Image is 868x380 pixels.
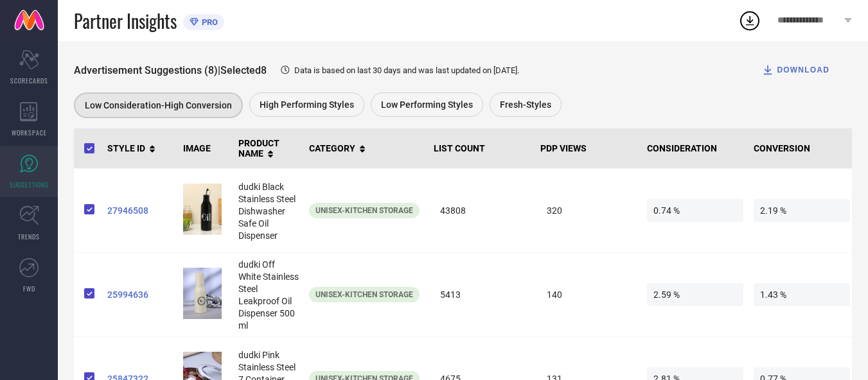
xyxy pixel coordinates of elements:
[10,180,49,189] span: SUGGESTIONS
[74,8,177,34] span: Partner Insights
[233,128,304,169] th: PRODUCT NAME
[754,283,850,306] span: 1.43 %
[500,99,551,110] span: Fresh-Styles
[199,17,218,27] span: PRO
[107,289,173,300] a: 25994636
[647,199,743,222] span: 0.74 %
[218,64,220,76] span: |
[178,128,233,169] th: IMAGE
[18,232,40,241] span: TRENDS
[183,184,222,235] img: 09c6d26e-39ed-494f-9542-040d5608dcc41709187847046dudki1LitreStainlessSteelOilDispenserForKitchenM...
[540,199,637,222] span: 320
[220,64,267,76] span: Selected 8
[102,128,178,169] th: STYLE ID
[294,65,519,75] span: Data is based on last 30 days and was last updated on [DATE] .
[535,128,642,169] th: PDP VIEWS
[745,57,846,83] button: DOWNLOAD
[238,259,299,331] span: dudki Off White Stainless Steel Leakproof Oil Dispenser 500 ml
[748,128,855,169] th: CONVERSION
[107,205,173,216] a: 27946508
[738,9,761,32] div: Open download list
[434,199,530,222] span: 43808
[10,76,48,85] span: SCORECARDS
[74,64,218,76] span: Advertisement Suggestions (8)
[642,128,748,169] th: CONSIDERATION
[12,128,47,137] span: WORKSPACE
[434,283,530,306] span: 5413
[381,99,473,110] span: Low Performing Styles
[238,182,296,241] span: dudki Black Stainless Steel Dishwasher Safe Oil Dispenser
[183,268,222,319] img: 8337bff3-80d3-4aef-a53c-27e0dfda806f1731922202041-dudki-Off-White-Stainless-Steel-Leakproof-Oil-D...
[647,283,743,306] span: 2.59 %
[761,64,829,76] div: DOWNLOAD
[85,100,232,110] span: Low Consideration-High Conversion
[429,128,535,169] th: LIST COUNT
[540,283,637,306] span: 140
[315,290,413,299] span: Unisex-Kitchen Storage
[315,206,413,215] span: Unisex-Kitchen Storage
[23,284,35,293] span: FWD
[304,128,429,169] th: CATEGORY
[754,199,850,222] span: 2.19 %
[260,99,354,110] span: High Performing Styles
